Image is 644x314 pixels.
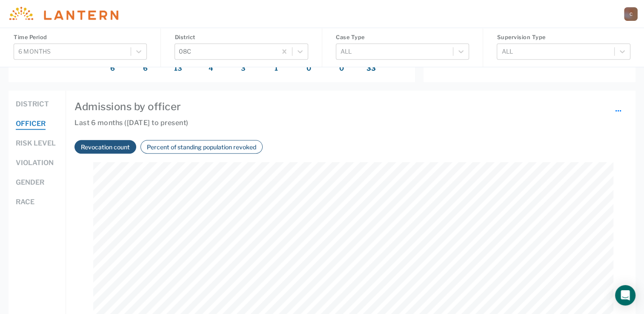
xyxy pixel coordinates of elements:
[615,102,621,114] span: ...
[7,7,118,21] img: Lantern
[175,44,276,58] div: 08C
[16,197,34,208] button: Race
[16,119,46,130] button: Officer
[16,138,56,149] button: Risk level
[162,63,195,74] span: 13
[74,99,627,114] h4: Admissions by officer
[610,99,627,117] button: ...
[292,63,325,74] span: 0
[336,33,469,41] h4: Case Type
[366,64,376,72] span: 33
[227,63,260,74] span: 3
[624,7,638,21] a: C
[260,63,292,74] span: 1
[16,158,54,169] button: Violation
[615,285,635,305] div: Open Intercom Messenger
[96,63,129,74] span: 6
[497,33,630,41] h4: Supervision Type
[129,63,162,74] span: 6
[78,142,132,152] button: Revocation count
[175,33,308,41] h4: District
[144,142,259,152] button: Percent of standing population revoked
[195,63,227,74] span: 4
[16,99,49,110] button: District
[325,63,358,74] span: 0
[14,33,147,41] h4: Time Period
[74,118,627,137] h6: Last 6 months ([DATE] to present)
[16,177,44,188] button: Gender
